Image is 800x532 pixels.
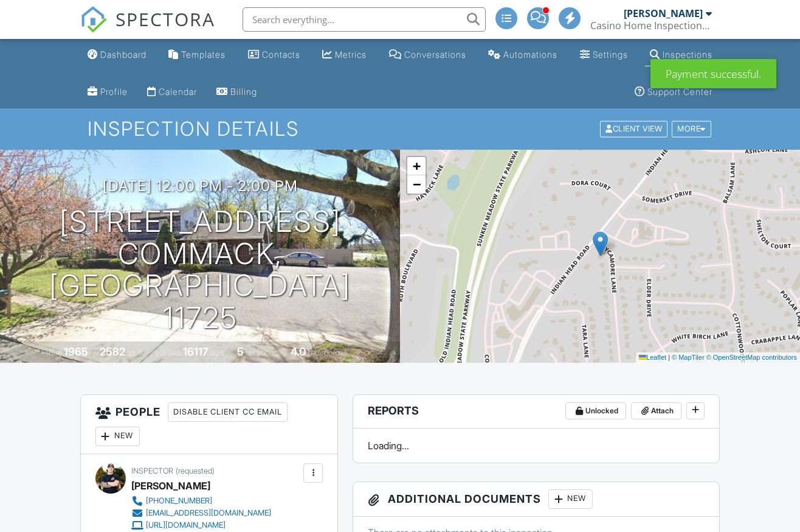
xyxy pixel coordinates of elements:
[100,345,125,358] div: 2582
[80,16,215,42] a: SPECTORA
[308,348,342,357] span: bathrooms
[647,86,712,97] div: Support Center
[183,345,209,358] div: 16117
[407,157,426,175] a: Zoom in
[630,81,717,103] a: Support Center
[131,477,210,495] div: [PERSON_NAME]
[131,519,271,531] a: [URL][DOMAIN_NAME]
[19,206,381,334] h1: [STREET_ADDRESS] Commack, [GEOGRAPHIC_DATA] 11725
[146,496,212,506] div: [PHONE_NUMBER]
[413,158,421,173] span: +
[159,86,197,97] div: Calendar
[95,427,140,446] div: New
[237,345,244,358] div: 5
[575,44,633,66] a: Settings
[645,44,717,66] a: Inspections
[210,348,226,357] span: sq.ft.
[156,348,181,357] span: Lot Size
[600,121,667,138] div: Client View
[80,6,107,33] img: The Best Home Inspection Software - Spectora
[49,348,62,357] span: Built
[590,19,712,32] div: Casino Home Inspections LLC
[548,489,593,509] div: New
[64,345,88,358] div: 1965
[243,44,305,66] a: Contacts
[100,49,147,60] div: Dashboard
[599,124,671,133] a: Client View
[483,44,562,66] a: Automations (Advanced)
[243,7,486,32] input: Search everything...
[131,507,271,519] a: [EMAIL_ADDRESS][DOMAIN_NAME]
[663,49,712,60] div: Inspections
[83,44,151,66] a: Dashboard
[353,482,719,517] h3: Additional Documents
[146,508,271,518] div: [EMAIL_ADDRESS][DOMAIN_NAME]
[413,177,421,192] span: −
[142,81,202,103] a: Calendar
[593,231,608,256] img: Marker
[262,49,300,60] div: Contacts
[672,121,711,138] div: More
[593,49,628,60] div: Settings
[404,49,466,60] div: Conversations
[650,59,776,88] div: Payment successful.
[81,395,338,454] h3: People
[212,81,262,103] a: Billing
[83,81,133,103] a: Company Profile
[624,7,703,19] div: [PERSON_NAME]
[146,520,226,530] div: [URL][DOMAIN_NAME]
[706,354,797,361] a: © OpenStreetMap contributors
[116,6,215,32] span: SPECTORA
[88,118,712,139] h1: Inspection Details
[668,354,670,361] span: |
[407,175,426,194] a: Zoom out
[384,44,471,66] a: Conversations
[127,348,144,357] span: sq. ft.
[164,44,230,66] a: Templates
[230,86,257,97] div: Billing
[131,466,173,475] span: Inspector
[100,86,128,97] div: Profile
[291,345,306,358] div: 4.0
[246,348,279,357] span: bedrooms
[503,49,557,60] div: Automations
[181,49,226,60] div: Templates
[103,178,298,194] h3: [DATE] 12:00 pm - 2:00 pm
[639,354,666,361] a: Leaflet
[317,44,371,66] a: Metrics
[672,354,705,361] a: © MapTiler
[335,49,367,60] div: Metrics
[168,402,288,422] div: Disable Client CC Email
[176,466,215,475] span: (requested)
[131,495,271,507] a: [PHONE_NUMBER]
